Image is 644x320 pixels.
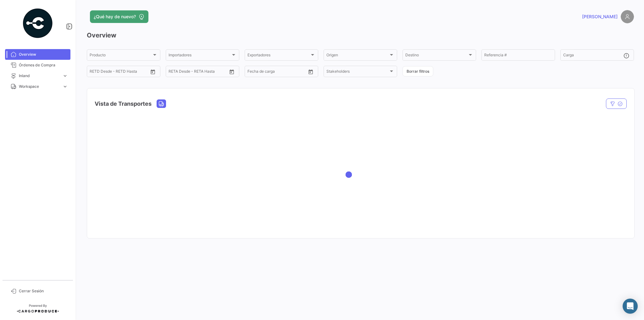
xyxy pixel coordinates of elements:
[326,70,389,75] span: Stakeholders
[62,73,68,79] span: expand_more
[19,62,68,68] span: Órdenes de Compra
[247,54,310,58] span: Exportadores
[94,14,136,20] span: ¿Qué hay de nuevo?
[5,49,70,60] a: Overview
[148,67,158,76] button: Open calendar
[87,31,634,40] h3: Overview
[5,60,70,70] a: Órdenes de Compra
[22,8,53,39] img: powered-by.png
[157,100,166,108] button: Land
[169,54,231,58] span: Importadores
[169,70,180,75] input: Desde
[19,52,68,57] span: Overview
[105,70,133,75] input: Hasta
[19,84,60,89] span: Workspace
[90,10,148,23] button: ¿Qué hay de nuevo?
[405,54,468,58] span: Destino
[62,84,68,89] span: expand_more
[19,288,68,294] span: Cerrar Sesión
[621,10,634,23] img: placeholder-user.png
[95,99,152,108] h4: Vista de Transportes
[247,70,259,75] input: Desde
[184,70,212,75] input: Hasta
[402,66,433,76] button: Borrar filtros
[263,70,291,75] input: Hasta
[623,299,638,314] div: Abrir Intercom Messenger
[326,54,389,58] span: Origen
[19,73,60,79] span: Inland
[227,67,236,76] button: Open calendar
[90,70,101,75] input: Desde
[90,54,152,58] span: Producto
[306,67,315,76] button: Open calendar
[582,14,618,20] span: [PERSON_NAME]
